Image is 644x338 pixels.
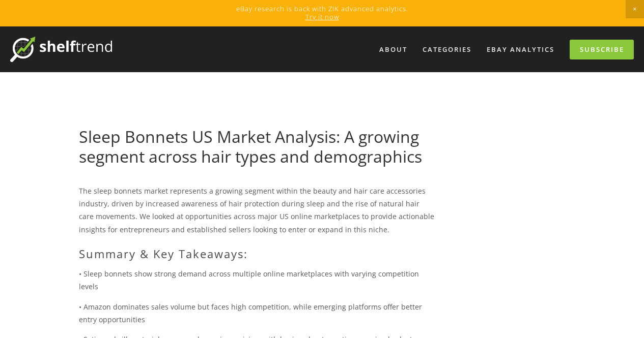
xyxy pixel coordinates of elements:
div: Categories [416,41,478,58]
h2: Summary & Key Takeaways: [79,247,436,260]
p: • Amazon dominates sales volume but faces high competition, while emerging platforms offer better... [79,300,436,326]
a: eBay Analytics [480,41,561,58]
p: • Sleep bonnets show strong demand across multiple online marketplaces with varying competition l... [79,267,436,293]
a: Sleep Bonnets US Market Analysis: A growing segment across hair types and demographics [79,126,422,167]
a: Try it now [305,12,339,21]
a: Subscribe [570,40,634,59]
p: The sleep bonnets market represents a growing segment within the beauty and hair care accessories... [79,185,436,236]
a: About [373,41,414,58]
img: ShelfTrend [10,37,112,62]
